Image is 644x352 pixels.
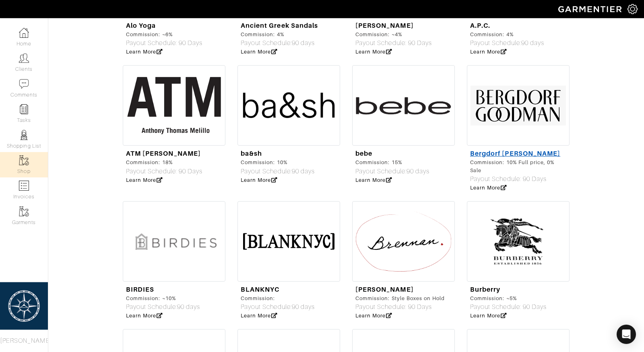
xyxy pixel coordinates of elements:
a: Learn More [355,49,392,55]
div: Payout Schedule: [470,38,544,48]
div: Payout Schedule: 90 Days [355,302,445,312]
a: Ancient Greek Sandals [241,22,318,29]
img: orders-icon-0abe47150d42831381b5fb84f609e132dff9fe21cb692f30cb5eec754e2cba89.png [19,181,29,191]
img: garments-icon-b7da505a4dc4fd61783c78ac3ca0ef83fa9d6f193b1c9dc38574b1d14d53ca28.png [19,155,29,165]
div: Payout Schedule: [126,302,200,312]
div: Payout Schedule: [241,167,315,176]
img: reminder-icon-8004d30b9f0a5d33ae49ab947aed9ed385cf756f9e5892f1edd6e32f2345188e.png [19,104,29,114]
a: Learn More [126,49,163,55]
a: ba&sh [241,150,262,157]
a: ATM [PERSON_NAME] [126,150,201,157]
a: Learn More [470,49,507,55]
img: bergdorf.png [467,65,570,146]
div: Commission: ~10% [126,294,200,302]
div: Commission: 4% [241,31,318,38]
img: comment-icon-a0a6a9ef722e966f86d9cbdc48e553b5cf19dbc54f86b18d962a5391bc8f6eb6.png [19,79,29,89]
div: Payout Schedule: 90 Days [470,302,547,312]
a: BLANKNYC [241,286,279,293]
span: 90 days [292,168,315,175]
img: dashboard-icon-dbcd8f5a0b271acd01030246c82b418ddd0df26cd7fceb0bd07c9910d44c42f6.png [19,28,29,38]
a: Learn More [470,185,507,191]
div: Payout Schedule: [241,302,315,312]
span: 90 days [292,303,315,311]
a: Learn More [355,177,392,183]
img: garments-icon-b7da505a4dc4fd61783c78ac3ca0ef83fa9d6f193b1c9dc38574b1d14d53ca28.png [19,206,29,216]
div: Commission: 15% [355,159,429,166]
img: garmentier-logo-header-white-b43fb05a5012e4ada735d5af1a66efaba907eab6374d6393d1fbf88cb4ef424d.png [554,2,627,16]
a: Learn More [241,49,277,55]
img: blank-nyc-logo-vector.png [237,201,340,282]
div: Commission: 4% [470,31,544,38]
span: 90 days [407,168,429,175]
div: Payout Schedule: 90 Days [470,174,566,184]
a: Alo Yoga [126,22,156,29]
a: Learn More [126,313,163,319]
img: atm-logo.png [123,65,225,146]
div: Commission: 10% Full price, 0% Sale [470,159,566,174]
div: Commission: ~5% [470,294,547,302]
a: Learn More [241,177,277,183]
a: [PERSON_NAME] [355,286,414,293]
a: bebe [355,150,372,157]
div: Commission: ~6% [126,31,202,38]
span: 90 days [292,39,315,47]
img: clients-icon-6bae9207a08558b7cb47a8932f037763ab4055f8c8b6bfacd5dc20c3e0201464.png [19,53,29,63]
div: Payout Schedule: [241,38,318,48]
span: 90 days [177,303,200,311]
span: 90 days [521,39,544,47]
img: stylists-icon-eb353228a002819b7ec25b43dbf5f0378dd9e0616d9560372ff212230b889e62.png [19,130,29,140]
a: A.P.C. [470,22,490,29]
div: Commission: ~4% [355,31,432,38]
div: Open Intercom Messenger [617,325,636,344]
img: ba&sh%20logo.png [237,65,340,146]
a: Learn More [470,313,507,319]
a: Learn More [126,177,163,183]
div: Payout Schedule: [355,167,429,176]
div: Payout Schedule: 90 Days [126,167,202,176]
a: Burberry [470,286,500,293]
div: Commission: [241,294,315,302]
div: Commission: Style Boxes on Hold [355,294,445,302]
div: Commission: 10% [241,159,315,166]
div: Payout Schedule: 90 Days [355,38,432,48]
img: Bebe_logo_logotype_wordmark.png [352,65,455,146]
a: Bergdorf [PERSON_NAME] [470,150,560,157]
a: Learn More [241,313,277,319]
a: BIRDIES [126,286,154,293]
img: Brennan%20Studios,%20Brennan%20logotype%20with%20circle,%20Red%20accents.png [352,201,455,282]
div: Payout Schedule: 90 Days [126,38,202,48]
a: [PERSON_NAME] [355,22,414,29]
a: Learn More [355,313,392,319]
div: Commission: 18% [126,159,202,166]
img: burberry%20logo.png [467,201,570,282]
img: gear-icon-white-bd11855cb880d31180b6d7d6211b90ccbf57a29d726f0c71d8c61bd08dd39cc2.png [627,4,638,14]
img: Screen%20Shot%202021-06-21%20at%205.09.06%20PM.png [123,201,225,282]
